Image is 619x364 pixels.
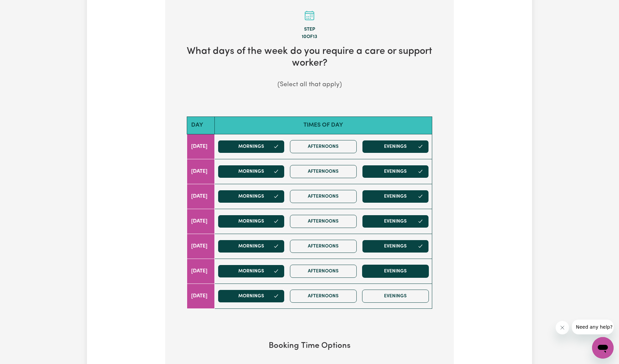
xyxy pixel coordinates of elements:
[290,215,357,228] button: Afternoons
[290,190,357,203] button: Afternoons
[176,46,443,69] h2: What days of the week do you require a care or support worker?
[218,190,285,203] button: Mornings
[290,290,357,303] button: Afternoons
[187,259,215,284] td: [DATE]
[187,117,215,134] th: Day
[556,321,569,334] iframe: Close message
[362,265,429,278] button: Evenings
[362,140,429,153] button: Evenings
[176,33,443,41] div: 10 of 13
[176,80,443,90] p: (Select all that apply)
[176,26,443,33] div: Step
[218,165,285,178] button: Mornings
[187,159,215,184] td: [DATE]
[362,165,429,178] button: Evenings
[362,290,429,303] button: Evenings
[218,140,285,153] button: Mornings
[362,240,429,253] button: Evenings
[187,341,432,351] h3: Booking Time Options
[187,284,215,308] td: [DATE]
[218,290,285,303] button: Mornings
[290,140,357,153] button: Afternoons
[362,215,429,228] button: Evenings
[592,337,614,359] iframe: Button to launch messaging window
[187,209,215,234] td: [DATE]
[572,320,614,334] iframe: Message from company
[218,265,285,278] button: Mornings
[290,165,357,178] button: Afternoons
[187,234,215,259] td: [DATE]
[290,240,357,253] button: Afternoons
[187,134,215,159] td: [DATE]
[214,117,432,134] th: Times of day
[290,265,357,278] button: Afternoons
[218,215,285,228] button: Mornings
[187,184,215,209] td: [DATE]
[362,190,429,203] button: Evenings
[218,240,285,253] button: Mornings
